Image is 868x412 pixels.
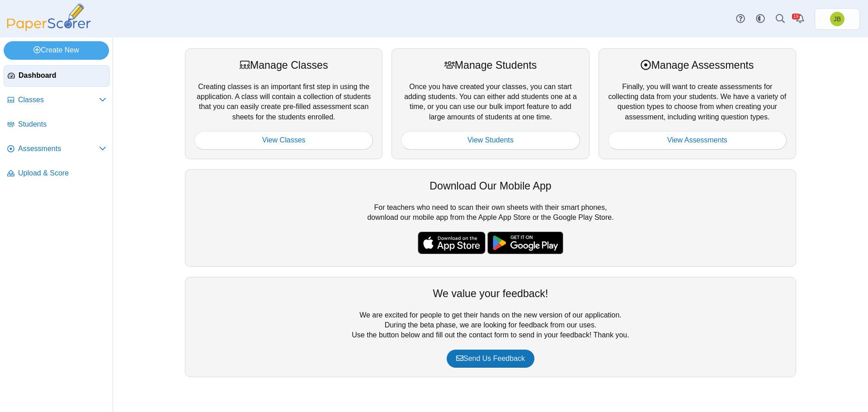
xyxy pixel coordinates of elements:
[608,58,787,72] div: Manage Assessments
[194,179,787,193] div: Download Our Mobile App
[401,131,580,149] a: View Students
[18,168,106,178] span: Upload & Score
[608,131,787,149] a: View Assessments
[834,16,841,22] span: Joel Boyd
[599,48,796,159] div: Finally, you will want to create assessments for collecting data from your students. We have a va...
[815,8,860,30] a: Joel Boyd
[185,169,796,267] div: For teachers who need to scan their own sheets with their smart phones, download our mobile app f...
[194,131,373,149] a: View Classes
[4,41,109,59] a: Create New
[18,144,99,154] span: Assessments
[185,48,382,159] div: Creating classes is an important first step in using the application. A class will contain a coll...
[4,65,110,87] a: Dashboard
[4,114,110,136] a: Students
[4,90,110,111] a: Classes
[487,232,563,254] img: google-play-badge.png
[447,350,534,368] a: Send Us Feedback
[18,119,106,129] span: Students
[401,58,580,72] div: Manage Students
[4,163,110,185] a: Upload & Score
[392,48,589,159] div: Once you have created your classes, you can start adding students. You can either add students on...
[4,138,110,160] a: Assessments
[194,286,787,301] div: We value your feedback!
[185,277,796,377] div: We are excited for people to get their hands on the new version of our application. During the be...
[830,12,844,26] span: Joel Boyd
[790,9,810,29] a: Alerts
[4,25,94,33] a: PaperScorer
[4,4,94,31] img: PaperScorer
[456,355,525,362] span: Send Us Feedback
[18,95,99,105] span: Classes
[19,71,106,81] span: Dashboard
[194,58,373,72] div: Manage Classes
[418,232,486,254] img: apple-store-badge.svg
